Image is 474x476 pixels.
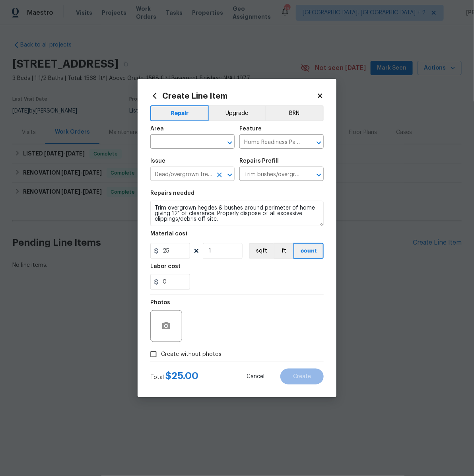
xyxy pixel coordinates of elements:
[150,158,165,164] h5: Issue
[249,243,274,259] button: sqft
[214,169,225,181] button: Clear
[265,105,324,121] button: BRN
[239,126,262,132] h5: Feature
[224,137,235,148] button: Open
[150,126,164,132] h5: Area
[209,105,266,121] button: Upgrade
[274,243,293,259] button: ft
[293,243,324,259] button: count
[293,374,311,380] span: Create
[165,371,198,381] span: $ 25.00
[239,158,279,164] h5: Repairs Prefill
[150,105,209,121] button: Repair
[234,369,277,385] button: Cancel
[150,231,188,237] h5: Material cost
[150,190,194,196] h5: Repairs needed
[161,350,221,359] span: Create without photos
[313,169,324,181] button: Open
[280,369,324,385] button: Create
[150,201,324,226] textarea: Trim overgrown hegdes & bushes around perimeter of home giving 12" of clearance. Properly dispose...
[150,372,198,381] div: Total
[150,91,317,100] h2: Create Line Item
[313,137,324,148] button: Open
[224,169,235,181] button: Open
[247,374,264,380] span: Cancel
[150,264,181,269] h5: Labor cost
[150,300,170,305] h5: Photos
